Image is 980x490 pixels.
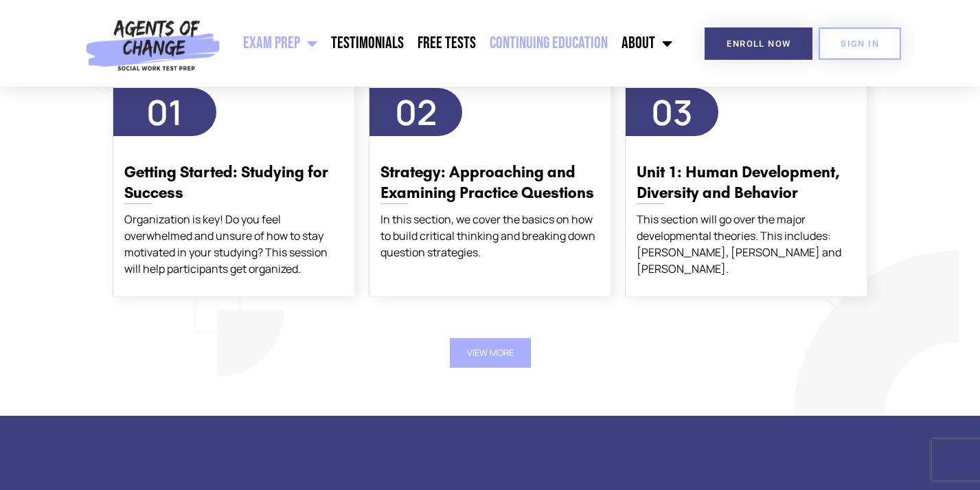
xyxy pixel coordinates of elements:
[637,162,856,203] h3: Unit 1: Human Development, Diversity and Behavior
[236,26,324,60] a: Exam Prep
[380,211,600,260] div: In this section, we cover the basics on how to build critical thinking and breaking down question...
[324,26,411,60] a: Testimonials
[124,162,343,203] h3: Getting Started: Studying for Success
[727,39,790,48] span: Enroll Now
[483,26,615,60] a: Continuing Education
[124,211,343,277] div: Organization is key! Do you feel overwhelmed and unsure of how to stay motivated in your studying...
[146,89,183,135] span: 01
[637,211,856,277] div: This section will go over the major developmental theories. This includes: [PERSON_NAME], [PERSON...
[819,27,901,60] a: SIGN IN
[705,27,812,60] a: Enroll Now
[450,338,531,368] button: View More
[411,26,483,60] a: Free Tests
[651,89,693,135] span: 03
[380,162,600,203] h3: Strategy: Approaching and Examining Practice Questions
[227,26,679,60] nav: Menu
[395,89,437,135] span: 02
[841,39,879,48] span: SIGN IN
[615,26,679,60] a: About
